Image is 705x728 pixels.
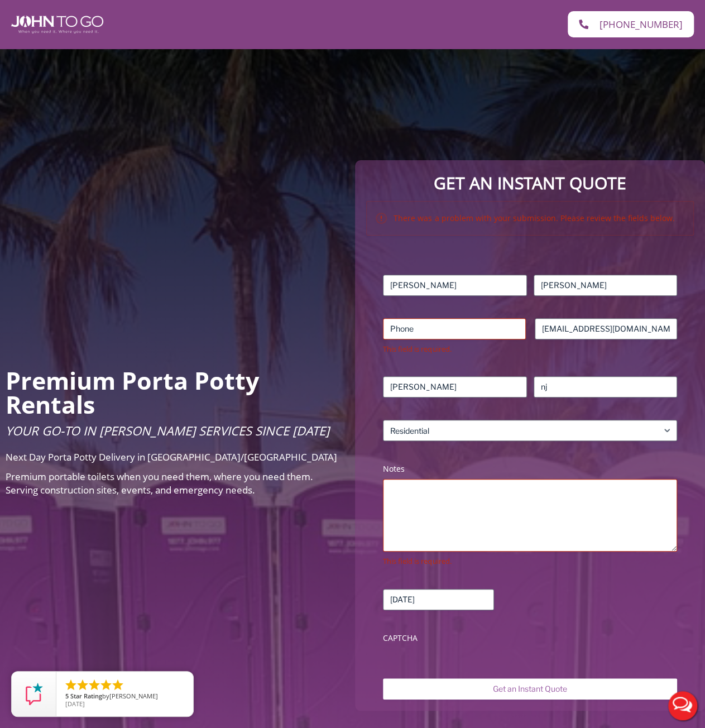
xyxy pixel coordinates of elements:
li:  [111,678,124,692]
input: Rental Start Date [383,589,494,610]
button: Live Chat [660,683,705,728]
img: John To Go [11,16,103,33]
input: City [383,376,526,397]
div: This field is required. [383,344,525,355]
span: [PERSON_NAME] [109,692,158,700]
span: 5 [65,692,69,700]
span: [DATE] [65,700,85,708]
label: CAPTCHA [383,633,677,644]
input: State [534,376,677,397]
li:  [99,678,113,692]
img: Review Rating [23,683,45,705]
span: Your Go-To in [PERSON_NAME] Services Since [DATE] [6,422,329,439]
h2: Premium Porta Potty Rentals [6,368,338,416]
span: [PHONE_NUMBER] [600,20,683,29]
input: Last Name [534,275,677,296]
h2: There was a problem with your submission. Please review the fields below. [376,213,684,224]
input: First Name [383,275,526,296]
li:  [76,678,89,692]
span: Next Day Porta Potty Delivery in [GEOGRAPHIC_DATA]/[GEOGRAPHIC_DATA] [6,451,337,463]
label: Notes [383,463,677,475]
input: Email [535,318,677,339]
span: Premium portable toilets when you need them, where you need them. Serving construction sites, eve... [6,470,313,496]
a: [PHONE_NUMBER] [568,11,694,37]
div: This field is required. [383,556,677,567]
span: Star Rating [70,692,102,700]
input: Get an Instant Quote [383,678,677,700]
li:  [64,678,78,692]
p: Get an Instant Quote [366,171,694,195]
input: Phone [383,318,525,339]
li:  [88,678,101,692]
span: by [65,693,184,701]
